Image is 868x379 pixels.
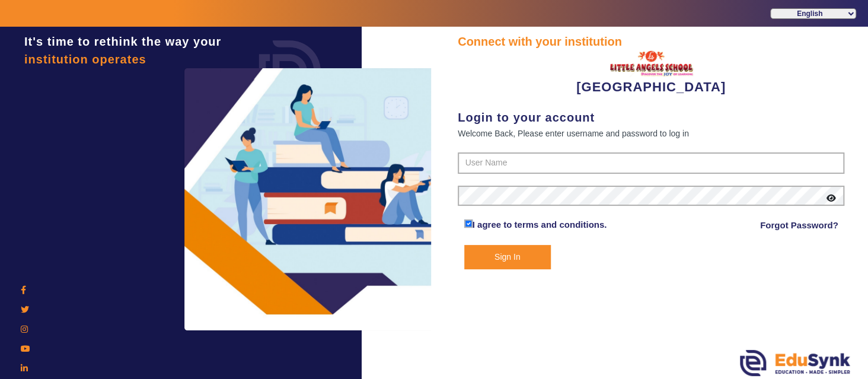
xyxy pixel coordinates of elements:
div: Login to your account [458,109,844,126]
a: Forgot Password? [760,218,838,233]
span: institution operates [24,53,146,66]
div: Welcome Back, Please enter username and password to log in [458,126,844,141]
img: login3.png [184,68,433,330]
div: [GEOGRAPHIC_DATA] [458,50,844,97]
button: Sign In [464,245,551,269]
img: login.png [245,27,334,116]
a: I agree to terms and conditions. [473,219,607,230]
input: User Name [458,152,844,174]
div: Connect with your institution [458,33,844,50]
img: edusynk.png [740,350,850,376]
span: It's time to rethink the way your [24,35,221,48]
img: 148785d4-37a3-4db0-a859-892016fb3915 [607,50,695,77]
